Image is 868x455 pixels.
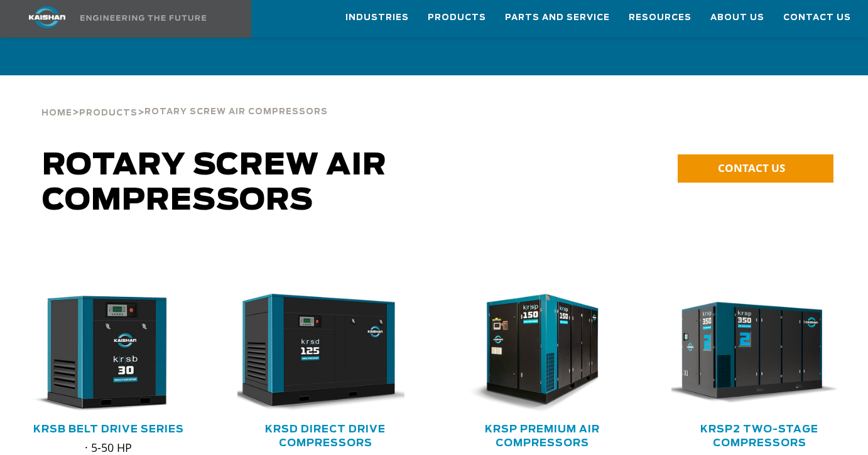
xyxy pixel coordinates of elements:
span: Resources [629,11,692,25]
img: Engineering the future [80,15,206,21]
img: krsd125 [228,294,405,413]
div: krsd125 [237,294,415,413]
a: Products [79,107,138,118]
span: Contact Us [783,11,851,25]
span: About Us [710,11,764,25]
a: Industries [345,1,409,35]
span: Industries [345,11,409,25]
a: Contact Us [783,1,851,35]
span: CONTACT US [718,161,785,175]
a: About Us [710,1,764,35]
img: krsp150 [445,294,622,413]
span: Rotary Screw Air Compressors [42,151,387,216]
a: Resources [629,1,692,35]
a: Parts and Service [505,1,610,35]
span: Rotary Screw Air Compressors [144,108,328,116]
span: Home [41,109,72,117]
div: krsb30 [20,294,197,413]
div: krsp150 [454,294,631,413]
div: > > [41,75,328,123]
a: Home [41,107,72,118]
span: Parts and Service [505,11,610,25]
a: KRSD Direct Drive Compressors [265,424,386,448]
img: krsp350 [662,294,839,413]
a: KRSP Premium Air Compressors [485,424,600,448]
a: CONTACT US [678,154,833,183]
a: KRSB Belt Drive Series [33,424,184,434]
div: krsp350 [671,294,849,413]
a: KRSP2 Two-Stage Compressors [700,424,818,448]
span: Products [428,11,486,25]
img: krsb30 [11,294,188,413]
span: Products [79,109,138,117]
a: Products [428,1,486,35]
